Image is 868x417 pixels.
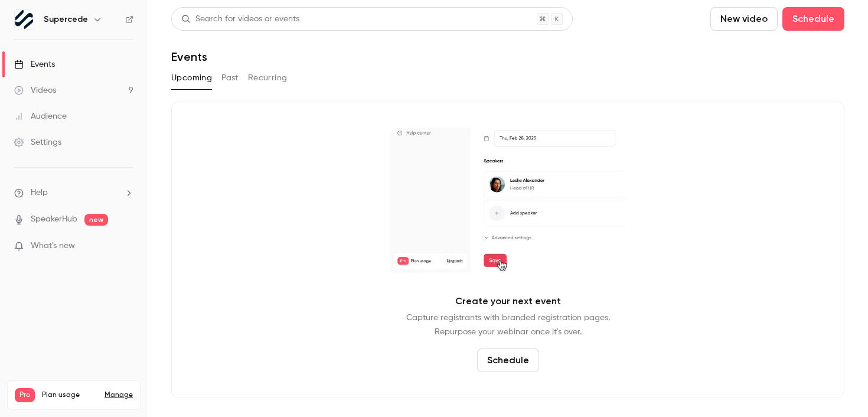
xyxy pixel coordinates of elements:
div: Events [14,58,55,70]
li: help-dropdown-opener [14,187,133,199]
p: Create your next event [455,294,561,308]
a: SpeakerHub [31,213,77,226]
span: What's new [31,240,75,252]
span: new [84,214,108,226]
button: New video [710,7,778,31]
button: Recurring [248,69,288,87]
iframe: Noticeable Trigger [119,241,133,252]
button: Schedule [477,348,539,372]
h1: Events [171,50,207,64]
h6: Supercede [44,14,88,25]
div: Audience [14,110,67,122]
div: Settings [14,136,61,148]
button: Upcoming [171,69,212,87]
button: Schedule [782,7,844,31]
span: Help [31,187,48,199]
button: Past [221,69,239,87]
p: Capture registrants with branded registration pages. Repurpose your webinar once it's over. [406,311,610,339]
div: Search for videos or events [181,13,299,25]
div: Videos [14,84,56,96]
img: Supercede [15,10,34,29]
